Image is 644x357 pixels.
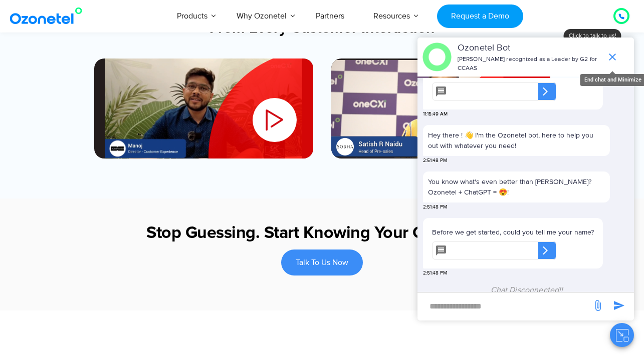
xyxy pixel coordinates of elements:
div: 2 / 2 [331,58,550,158]
p: Ozonetel Bot [458,41,601,54]
span: 2:51:48 PM [423,203,447,211]
span: 2:51:48 PM [423,269,447,277]
span: send message [588,295,608,315]
div: 1 / 2 [94,58,313,158]
div: new-msg-input [422,297,587,315]
div: Slides [94,58,550,158]
a: Kapiva.png [94,58,313,158]
a: sob [331,58,550,158]
img: header [422,42,452,71]
h2: Stop Guessing. Start Knowing Your Customers. [69,223,575,243]
span: Chat Disconnected!! [491,285,563,295]
span: 11:15:49 AM [423,110,448,118]
a: Request a Demo [437,4,523,28]
p: [PERSON_NAME] recognized as a Leader by G2 for CCAAS [458,54,601,72]
p: Before we get started, could you tell me your name? [432,227,594,237]
span: send message [609,295,629,315]
p: Hey there ! 👋 I'm the Ozonetel bot, here to help you out with whatever you need! [428,130,605,151]
span: 2:51:48 PM [423,157,447,164]
span: end chat or minimize [602,47,622,67]
p: You know what's even better than [PERSON_NAME]? Ozonetel + ChatGPT = 😍! [428,176,605,197]
a: Talk To Us Now [281,249,363,275]
button: Close chat [610,323,634,347]
span: Talk To Us Now [296,258,348,266]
